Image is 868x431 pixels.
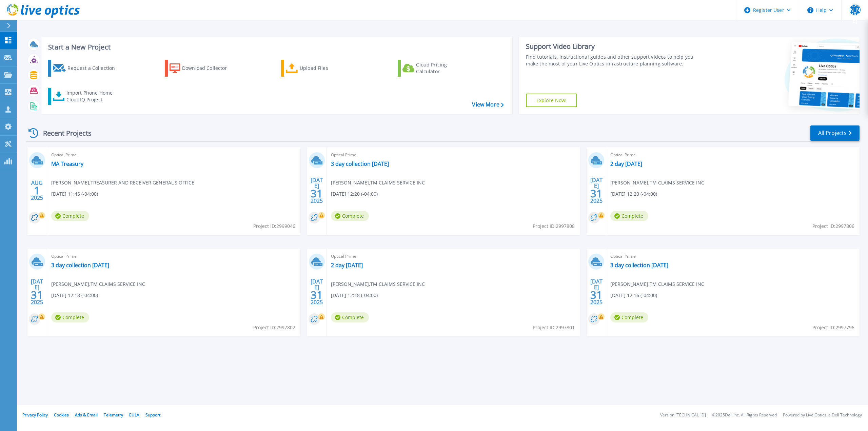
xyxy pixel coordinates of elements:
div: Recent Projects [26,125,101,141]
div: Support Video Library [526,42,702,51]
span: Complete [51,312,89,322]
span: Project ID: 2997801 [533,324,575,331]
span: [DATE] 11:45 (-04:00) [51,190,98,198]
span: [PERSON_NAME] , TM CLAIMS SERVICE INC [51,280,145,288]
div: [DATE] 2025 [31,279,43,304]
span: Complete [610,312,648,322]
a: Explore Now! [526,94,577,107]
a: Upload Files [281,60,357,77]
span: 31 [311,191,323,196]
span: [PERSON_NAME] , TM CLAIMS SERVICE INC [331,280,425,288]
a: Cookies [54,412,69,418]
div: Upload Files [300,61,354,75]
span: Project ID: 2997806 [812,222,854,230]
div: Request a Collection [67,61,122,75]
span: 31 [311,292,323,298]
span: Optical Prime [331,151,576,159]
span: 31 [590,292,603,298]
span: Optical Prime [610,253,855,260]
span: 31 [590,191,603,196]
a: Ads & Email [75,412,98,418]
span: [DATE] 12:20 (-04:00) [331,190,378,198]
a: View More [472,101,504,108]
span: Project ID: 2997808 [533,222,575,230]
a: Privacy Policy [22,412,48,418]
span: Project ID: 2999046 [253,222,295,230]
div: AUG 2025 [31,178,43,203]
a: 3 day collection [DATE] [331,160,389,167]
span: [PERSON_NAME] , TM CLAIMS SERVICE INC [331,179,425,187]
span: 31 [31,292,43,298]
span: [DATE] 12:16 (-04:00) [610,292,657,299]
span: Complete [331,312,369,322]
a: Telemetry [104,412,123,418]
a: Support [145,412,160,418]
a: 3 day collection [DATE] [51,262,109,269]
span: [PERSON_NAME] , TREASURER AND RECEIVER GENERAL'S OFFICE [51,179,194,187]
h3: Start a New Project [48,43,504,51]
div: Cloud Pricing Calculator [416,61,470,75]
span: Project ID: 2997796 [812,324,854,331]
a: Download Collector [165,60,240,77]
a: EULA [129,412,139,418]
li: Powered by Live Optics, a Dell Technology [783,413,862,417]
div: Find tutorials, instructional guides and other support videos to help you make the most of your L... [526,54,702,67]
li: © 2025 Dell Inc. All Rights Reserved [712,413,777,417]
span: [PERSON_NAME] , TM CLAIMS SERVICE INC [610,179,704,187]
div: [DATE] 2025 [590,178,603,203]
a: MA Treasury [51,160,83,167]
span: [DATE] 12:18 (-04:00) [331,292,378,299]
span: Optical Prime [51,253,296,260]
a: 3 day collection [DATE] [610,262,668,269]
a: Cloud Pricing Calculator [398,60,473,77]
span: Optical Prime [51,151,296,159]
span: Project ID: 2997802 [253,324,295,331]
div: [DATE] 2025 [590,279,603,304]
span: Complete [331,211,369,221]
a: 2 day [DATE] [610,160,642,167]
span: 1 [34,188,40,193]
span: [PERSON_NAME] , TM CLAIMS SERVICE INC [610,280,704,288]
span: Optical Prime [331,253,576,260]
span: Complete [610,211,648,221]
a: 2 day [DATE] [331,262,363,269]
a: Request a Collection [48,60,124,77]
span: Optical Prime [610,151,855,159]
li: Version: [TECHNICAL_ID] [660,413,706,417]
div: Import Phone Home CloudIQ Project [66,90,119,103]
div: [DATE] 2025 [310,279,323,304]
span: [DATE] 12:20 (-04:00) [610,190,657,198]
span: [DATE] 12:18 (-04:00) [51,292,98,299]
div: [DATE] 2025 [310,178,323,203]
span: Complete [51,211,89,221]
a: All Projects [810,125,860,141]
div: Download Collector [182,61,236,75]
